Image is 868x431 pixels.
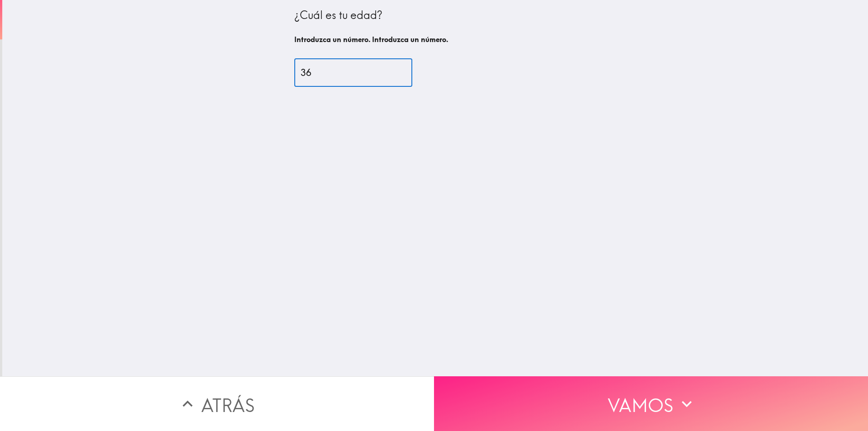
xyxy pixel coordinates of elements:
[294,35,370,44] font: Introduzca un número.
[372,35,448,44] font: Introduzca un número.
[434,376,868,431] button: Vamos
[201,394,255,417] font: Atrás
[294,8,382,22] font: ¿Cuál es tu edad?
[608,394,673,417] font: Vamos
